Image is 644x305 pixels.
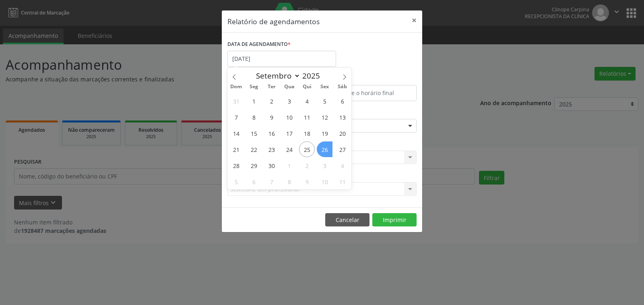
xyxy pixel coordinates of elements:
[372,213,417,227] button: Imprimir
[316,84,334,89] span: Sex
[228,109,244,125] span: Setembro 7, 2025
[227,84,245,89] span: Dom
[334,158,350,173] span: Outubro 4, 2025
[299,125,315,141] span: Setembro 18, 2025
[281,93,297,109] span: Setembro 3, 2025
[264,141,279,157] span: Setembro 23, 2025
[246,158,262,173] span: Setembro 29, 2025
[299,174,315,189] span: Outubro 9, 2025
[264,125,279,141] span: Setembro 16, 2025
[264,93,279,109] span: Setembro 2, 2025
[281,109,297,125] span: Setembro 10, 2025
[317,141,332,157] span: Setembro 26, 2025
[281,125,297,141] span: Setembro 17, 2025
[334,93,350,109] span: Setembro 6, 2025
[246,141,262,157] span: Setembro 22, 2025
[325,213,369,227] button: Cancelar
[324,73,417,85] label: ATÉ
[264,158,279,173] span: Setembro 30, 2025
[227,38,291,51] label: DATA DE AGENDAMENTO
[228,141,244,157] span: Setembro 21, 2025
[245,84,263,89] span: Seg
[299,141,315,157] span: Setembro 25, 2025
[317,125,332,141] span: Setembro 19, 2025
[281,141,297,157] span: Setembro 24, 2025
[299,93,315,109] span: Setembro 4, 2025
[334,174,350,189] span: Outubro 11, 2025
[281,84,298,89] span: Qua
[281,158,297,173] span: Outubro 1, 2025
[246,125,262,141] span: Setembro 15, 2025
[263,84,281,89] span: Ter
[299,109,315,125] span: Setembro 11, 2025
[228,125,244,141] span: Setembro 14, 2025
[300,71,327,81] input: Year
[317,93,332,109] span: Setembro 5, 2025
[334,109,350,125] span: Setembro 13, 2025
[299,158,315,173] span: Outubro 2, 2025
[317,158,332,173] span: Outubro 3, 2025
[228,93,244,109] span: Agosto 31, 2025
[406,10,422,30] button: Close
[264,174,279,189] span: Outubro 7, 2025
[227,51,336,67] input: Selecione uma data ou intervalo
[334,141,350,157] span: Setembro 27, 2025
[334,84,351,89] span: Sáb
[324,85,417,101] input: Selecione o horário final
[298,84,316,89] span: Qui
[334,125,350,141] span: Setembro 20, 2025
[317,174,332,189] span: Outubro 10, 2025
[264,109,279,125] span: Setembro 9, 2025
[228,174,244,189] span: Outubro 5, 2025
[317,109,332,125] span: Setembro 12, 2025
[246,109,262,125] span: Setembro 8, 2025
[281,174,297,189] span: Outubro 8, 2025
[252,70,300,81] select: Month
[246,93,262,109] span: Setembro 1, 2025
[228,158,244,173] span: Setembro 28, 2025
[246,174,262,189] span: Outubro 6, 2025
[227,16,320,27] h5: Relatório de agendamentos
